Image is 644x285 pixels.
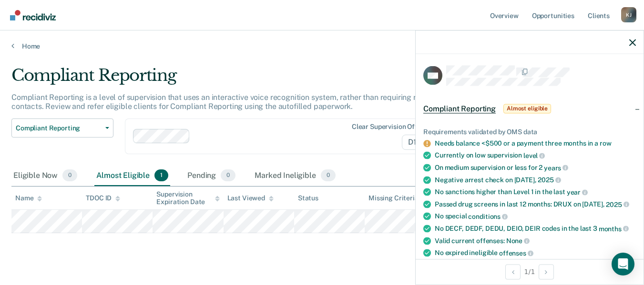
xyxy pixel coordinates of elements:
div: K J [621,7,636,22]
div: Negative arrest check on [DATE], [435,176,636,184]
span: months [599,225,629,232]
div: No sanctions higher than Level 1 in the last [435,188,636,197]
div: Pending [185,166,237,187]
button: Next Opportunity [539,264,554,279]
div: No special [435,212,636,221]
div: Marked Ineligible [253,166,337,187]
div: 1 / 1 [416,259,644,284]
span: Almost eligible [503,104,551,113]
span: level [523,152,545,159]
div: Valid current offenses: [435,236,636,245]
a: Needs balance <$500 or a payment three months in a row [435,139,611,147]
span: 0 [62,169,77,182]
div: Currently on low supervision [435,151,636,160]
div: On medium supervision or less for 2 [435,163,636,172]
span: Compliant Reporting [16,124,102,132]
div: Passed drug screens in last 12 months: DRUX on [DATE], [435,200,636,208]
div: Last Viewed [227,194,274,202]
button: Profile dropdown button [621,7,636,22]
div: Almost Eligible [94,166,170,187]
div: Supervision Expiration Date [156,190,219,206]
span: 1 [154,169,168,182]
span: 0 [321,169,336,182]
div: TDOC ID [86,194,120,202]
a: Home [11,42,633,50]
div: Clear supervision officers [352,123,433,131]
div: Eligible Now [11,166,79,187]
span: None [506,237,530,245]
span: years [544,164,568,171]
span: 0 [221,169,235,182]
span: offenses [499,249,533,256]
img: Recidiviz [10,10,56,20]
span: 2025 [606,200,629,208]
div: Status [298,194,318,202]
span: D10 [402,135,435,150]
span: year [567,188,588,196]
div: Open Intercom Messenger [612,253,634,275]
div: Compliant ReportingAlmost eligible [416,93,644,124]
span: conditions [468,213,507,220]
div: Name [15,194,42,202]
span: 2025 [538,176,561,184]
div: Compliant Reporting [11,66,494,93]
p: Compliant Reporting is a level of supervision that uses an interactive voice recognition system, ... [11,93,484,111]
div: Missing Criteria [368,194,419,202]
div: Requirements validated by OMS data [423,128,636,136]
span: Compliant Reporting [423,104,496,113]
div: No expired ineligible [435,249,636,257]
button: Previous Opportunity [505,264,521,279]
div: No DECF, DEDF, DEDU, DEIO, DEIR codes in the last 3 [435,224,636,233]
